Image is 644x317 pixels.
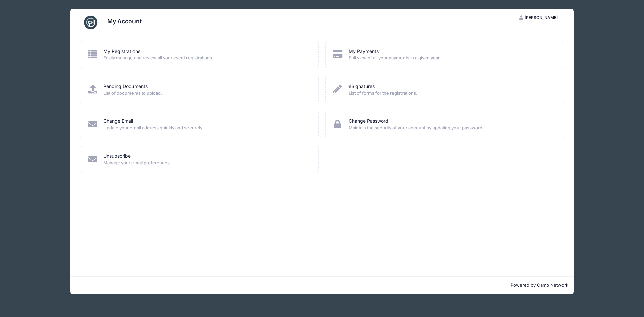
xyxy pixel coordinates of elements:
[76,282,568,289] p: Powered by Camp Network
[348,48,379,55] a: My Payments
[103,83,148,90] a: Pending Documents
[348,125,555,131] span: Maintain the security of your account by updating your password.
[103,160,310,166] span: Manage your email preferences.
[348,83,375,90] a: eSignatures
[348,55,555,61] span: Full view of all your payments in a given year.
[103,125,310,131] span: Update your email address quickly and securely.
[107,18,142,25] h3: My Account
[348,118,388,125] a: Change Password
[525,15,558,20] span: [PERSON_NAME]
[103,55,310,61] span: Easily manage and review all your event registrations.
[514,12,564,23] button: [PERSON_NAME]
[103,118,133,125] a: Change Email
[84,16,97,29] img: CampNetwork
[348,90,555,97] span: List of forms for the registrations.
[103,48,140,55] a: My Registrations
[103,90,310,97] span: List of documents to upload.
[103,153,131,160] a: Unsubscribe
